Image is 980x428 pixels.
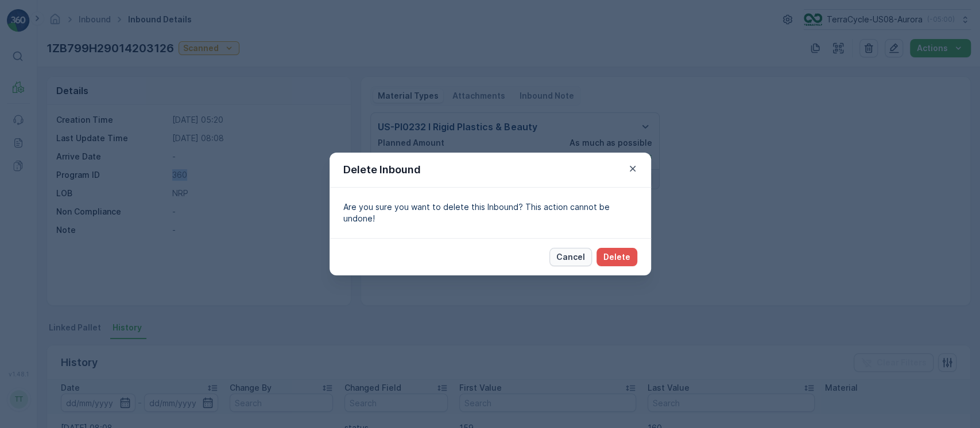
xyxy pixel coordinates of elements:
p: Delete [603,251,630,263]
p: Cancel [556,251,585,263]
button: Cancel [549,248,592,266]
p: Delete Inbound [343,162,421,178]
button: Delete [596,248,637,266]
p: Are you sure you want to delete this Inbound? This action cannot be undone! [343,201,637,224]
